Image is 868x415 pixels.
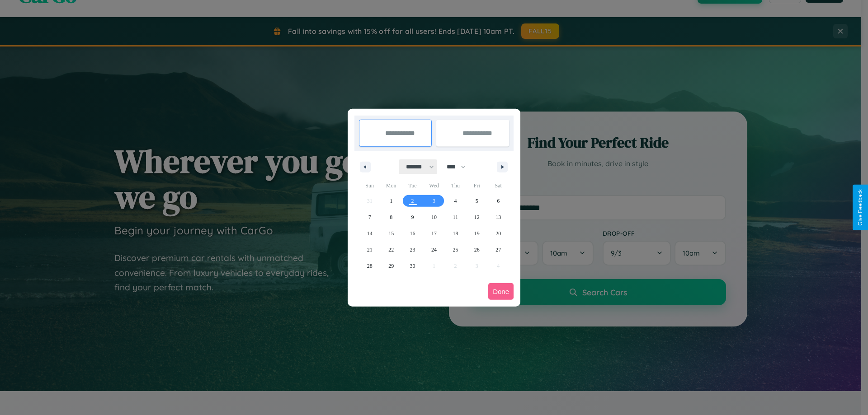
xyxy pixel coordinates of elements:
button: 7 [359,209,380,225]
button: 10 [423,209,444,225]
button: 15 [380,225,401,242]
button: 22 [380,242,401,258]
button: 18 [445,225,466,242]
button: 27 [488,242,509,258]
button: 13 [488,209,509,225]
span: 11 [453,209,458,225]
span: 16 [410,225,415,242]
span: 17 [431,225,437,242]
span: Thu [445,178,466,193]
span: 6 [497,193,500,209]
button: 2 [402,193,423,209]
span: 8 [390,209,392,225]
span: 4 [454,193,457,209]
button: 26 [466,242,487,258]
span: 27 [495,242,501,258]
button: 30 [402,258,423,274]
button: 29 [380,258,401,274]
span: 22 [388,242,394,258]
button: 19 [466,225,487,242]
span: 5 [476,193,478,209]
span: Wed [423,178,444,193]
button: 1 [380,193,401,209]
span: 25 [453,242,458,258]
button: Done [488,283,514,300]
button: 25 [445,242,466,258]
span: 18 [453,225,458,242]
button: 9 [402,209,423,225]
span: 24 [431,242,437,258]
span: 1 [390,193,392,209]
span: Tue [402,178,423,193]
span: 2 [411,193,414,209]
button: 17 [423,225,444,242]
span: Sun [359,178,380,193]
button: 6 [488,193,509,209]
span: 14 [367,225,373,242]
button: 8 [380,209,401,225]
span: 29 [388,258,394,274]
button: 12 [466,209,487,225]
span: 30 [410,258,415,274]
button: 11 [445,209,466,225]
button: 23 [402,242,423,258]
span: 7 [368,209,371,225]
button: 24 [423,242,444,258]
span: 20 [495,225,501,242]
span: 12 [474,209,480,225]
span: 23 [410,242,415,258]
span: Fri [466,178,487,193]
button: 3 [423,193,444,209]
span: 9 [411,209,414,225]
span: 3 [433,193,435,209]
span: 28 [367,258,373,274]
span: 21 [367,242,373,258]
span: Mon [380,178,401,193]
button: 21 [359,242,380,258]
span: 19 [474,225,480,242]
span: 10 [431,209,437,225]
button: 14 [359,225,380,242]
button: 16 [402,225,423,242]
button: 20 [488,225,509,242]
button: 5 [466,193,487,209]
span: 13 [495,209,501,225]
span: 15 [388,225,394,242]
button: 28 [359,258,380,274]
span: Sat [488,178,509,193]
div: Give Feedback [857,189,863,226]
button: 4 [445,193,466,209]
span: 26 [474,242,480,258]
